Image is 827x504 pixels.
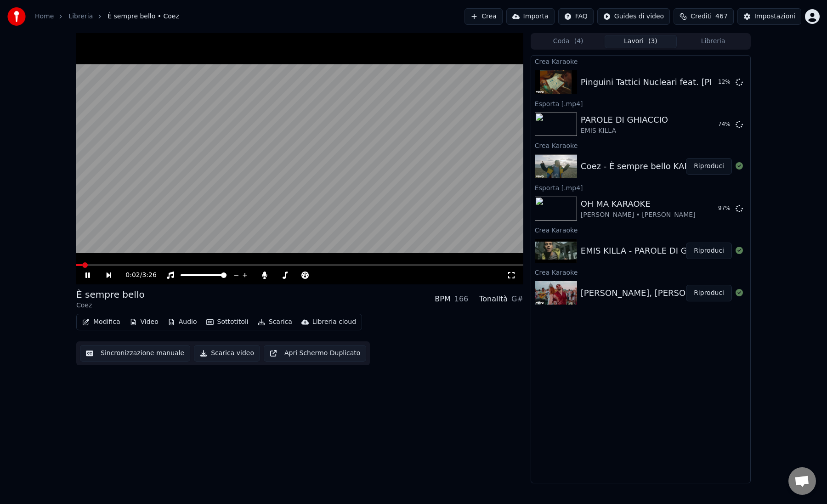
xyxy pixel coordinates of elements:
[80,345,190,362] button: Sincronizzazione manuale
[7,7,26,26] img: youka
[531,140,750,151] div: Crea Karaoke
[574,37,583,46] span: ( 4 )
[581,160,713,173] div: Coez - È sempre bello KARAOKE
[79,316,124,328] button: Modifica
[479,294,508,305] div: Tonalità
[581,113,668,126] div: PAROLE DI GHIACCIO
[312,317,356,327] div: Libreria cloud
[788,467,816,495] a: Aprire la chat
[506,8,555,25] button: Importa
[76,288,145,301] div: È sempre bello
[264,345,366,362] button: Apri Schermo Duplicato
[648,37,657,46] span: ( 3 )
[718,205,732,212] div: 97 %
[718,121,732,128] div: 74 %
[686,243,732,259] button: Riproduci
[464,8,502,25] button: Crea
[108,12,179,21] span: È sempre bello • Coez
[737,8,801,25] button: Impostazioni
[605,35,677,48] button: Lavori
[581,244,793,257] div: EMIS KILLA - PAROLE DI GHIACCIO [PERSON_NAME]
[686,285,732,301] button: Riproduci
[203,316,252,328] button: Sottotitoli
[511,294,523,305] div: G#
[125,271,147,280] div: /
[532,35,605,48] button: Coda
[35,12,54,21] a: Home
[531,56,750,67] div: Crea Karaoke
[674,8,734,25] button: Crediti467
[581,126,668,136] div: EMIS KILLA
[531,182,750,193] div: Esporta [.mp4]
[125,271,140,280] span: 0:02
[435,294,450,305] div: BPM
[581,287,801,300] div: [PERSON_NAME], [PERSON_NAME] - OH MA KARAOKE
[35,12,179,21] nav: breadcrumb
[754,12,795,21] div: Impostazioni
[715,12,728,21] span: 467
[581,198,696,210] div: OH MA KARAOKE
[142,271,156,280] span: 3:26
[164,316,201,328] button: Audio
[718,79,732,86] div: 12 %
[597,8,670,25] button: Guides di video
[531,266,750,277] div: Crea Karaoke
[454,294,469,305] div: 166
[581,210,696,220] div: [PERSON_NAME] • [PERSON_NAME]
[254,316,296,328] button: Scarica
[686,158,732,175] button: Riproduci
[531,98,750,109] div: Esporta [.mp4]
[126,316,162,328] button: Video
[194,345,260,362] button: Scarica video
[531,224,750,235] div: Crea Karaoke
[68,12,93,21] a: Libreria
[691,12,712,21] span: Crediti
[677,35,749,48] button: Libreria
[558,8,594,25] button: FAQ
[76,301,145,310] div: Coez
